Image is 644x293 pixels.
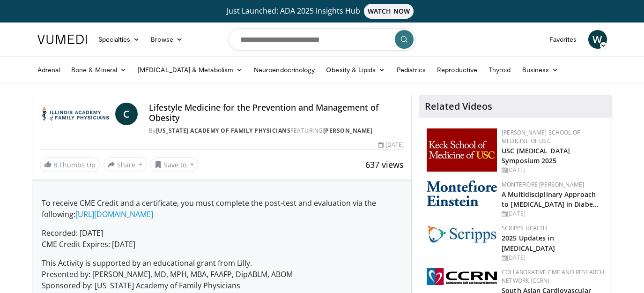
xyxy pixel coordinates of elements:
button: Share [104,157,147,172]
a: C [115,103,138,125]
span: WATCH NOW [364,4,414,19]
a: Collaborative CME and Research Network (CCRN) [502,268,604,285]
img: VuMedi Logo [37,35,87,44]
a: Thyroid [483,60,517,79]
div: [DATE] [502,254,604,262]
a: [US_STATE] Academy of Family Physicians [156,127,291,135]
a: Specialties [93,30,146,49]
h4: Related Videos [425,101,492,112]
a: [MEDICAL_DATA] & Metabolism [132,60,248,79]
div: [DATE] [502,166,604,174]
a: Pediatrics [391,60,432,79]
a: Business [517,60,564,79]
a: Favorites [544,30,583,49]
a: Reproductive [431,60,483,79]
a: Bone & Mineral [66,60,132,79]
a: W [588,30,607,49]
a: Montefiore [PERSON_NAME] [502,180,584,188]
a: A Multidisciplinary Approach to [MEDICAL_DATA] in Diabe… [502,190,599,209]
a: Neuroendocrinology [248,60,320,79]
img: a04ee3ba-8487-4636-b0fb-5e8d268f3737.png.150x105_q85_autocrop_double_scale_upscale_version-0.2.png [427,268,497,285]
input: Search topics, interventions [229,28,416,51]
p: To receive CME Credit and a certificate, you must complete the post-test and evaluation via the f... [42,197,402,220]
a: [URL][DOMAIN_NAME] [75,209,153,219]
p: This Activity is supported by an educational grant from Lilly. Presented by: [PERSON_NAME], MD, M... [42,257,402,291]
a: Browse [145,30,188,49]
img: c9f2b0b7-b02a-4276-a72a-b0cbb4230bc1.jpg.150x105_q85_autocrop_double_scale_upscale_version-0.2.jpg [427,224,497,243]
p: Recorded: [DATE] CME Credit Expires: [DATE] [42,227,402,250]
img: Illinois Academy of Family Physicians [40,103,111,125]
div: [DATE] [378,141,404,149]
a: Just Launched: ADA 2025 Insights HubWATCH NOW [39,4,606,19]
a: [PERSON_NAME] School of Medicine of USC [502,128,580,145]
a: 8 Thumbs Up [40,158,100,172]
a: USC [MEDICAL_DATA] Symposium 2025 [502,146,570,165]
img: b0142b4c-93a1-4b58-8f91-5265c282693c.png.150x105_q85_autocrop_double_scale_upscale_version-0.2.png [427,180,497,206]
a: [PERSON_NAME] [323,127,373,135]
a: Adrenal [32,60,66,79]
div: [DATE] [502,210,604,218]
img: 7b941f1f-d101-407a-8bfa-07bd47db01ba.png.150x105_q85_autocrop_double_scale_upscale_version-0.2.jpg [427,128,497,172]
h4: Lifestyle Medicine for the Prevention and Management of Obesity [149,103,404,123]
a: 2025 Updates in [MEDICAL_DATA] [502,233,555,252]
a: Obesity & Lipids [320,60,391,79]
button: Save to [150,157,198,172]
div: By FEATURING [149,127,404,135]
span: 637 views [365,159,404,170]
a: Scripps Health [502,224,547,232]
span: 8 [53,160,57,169]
